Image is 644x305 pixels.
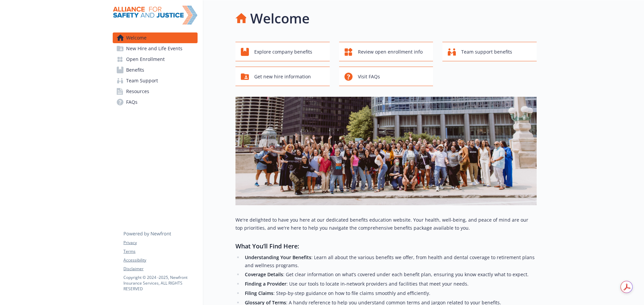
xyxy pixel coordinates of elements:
span: Team Support [126,75,158,86]
span: Team support benefits [461,46,512,58]
img: overview page banner [235,97,537,205]
span: FAQs [126,97,138,107]
span: Get new hire information [254,70,311,83]
a: Privacy [123,240,197,246]
span: Benefits [126,65,144,75]
button: Get new hire information [235,67,330,86]
a: Disclaimer [123,266,197,272]
a: Terms [123,248,197,254]
span: Explore company benefits [254,46,312,58]
li: : Step-by-step guidance on how to file claims smoothly and efficiently. [243,289,537,297]
button: Team support benefits [442,42,537,61]
strong: Understanding Your Benefits [245,254,311,260]
button: Review open enrollment info [339,42,433,61]
span: Open Enrollment [126,54,165,65]
span: Resources [126,86,149,97]
strong: Coverage Details [245,271,283,278]
p: We're delighted to have you here at our dedicated benefits education website. Your health, well-b... [235,216,537,232]
a: FAQs [113,97,198,107]
a: Accessibility [123,257,197,263]
button: Visit FAQs [339,67,433,86]
a: Benefits [113,65,198,75]
strong: Filing Claims [245,290,273,296]
h1: Welcome [250,8,310,28]
p: Copyright © 2024 - 2025 , Newfront Insurance Services, ALL RIGHTS RESERVED [123,275,197,292]
a: Team Support [113,75,198,86]
a: Open Enrollment [113,54,198,65]
h3: What You’ll Find Here: [235,241,537,251]
li: : Use our tools to locate in-network providers and facilities that meet your needs. [243,280,537,288]
span: New Hire and Life Events [126,43,182,54]
a: New Hire and Life Events [113,43,198,54]
li: : Learn all about the various benefits we offer, from health and dental coverage to retirement pl... [243,253,537,270]
a: Resources [113,86,198,97]
a: Welcome [113,32,198,43]
button: Explore company benefits [235,42,330,61]
span: Visit FAQs [358,70,380,83]
span: Review open enrollment info [358,46,423,58]
strong: Finding a Provider [245,281,286,287]
span: Welcome [126,32,147,43]
li: : Get clear information on what’s covered under each benefit plan, ensuring you know exactly what... [243,271,537,279]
